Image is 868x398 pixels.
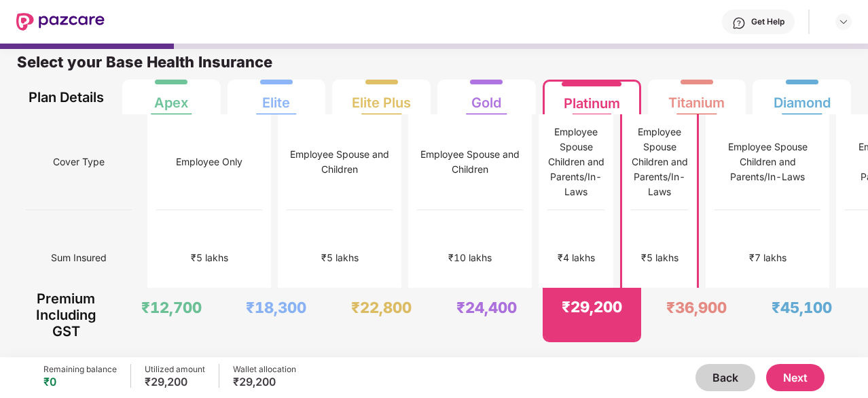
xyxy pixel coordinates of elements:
[17,52,851,80] div: Select your Base Health Insurance
[715,139,820,184] div: Employee Spouse Children and Parents/In-Laws
[564,84,620,112] div: Platinum
[145,375,205,388] div: ₹29,200
[772,298,832,317] div: ₹45,100
[176,154,242,169] div: Employee Only
[233,375,296,388] div: ₹29,200
[154,84,188,111] div: Apex
[448,250,492,265] div: ₹10 lakhs
[471,84,501,111] div: Gold
[53,149,105,175] span: Cover Type
[774,84,831,111] div: Diamond
[562,297,622,316] div: ₹29,200
[558,250,595,265] div: ₹4 lakhs
[233,364,296,375] div: Wallet allocation
[417,147,523,177] div: Employee Spouse and Children
[351,298,412,317] div: ₹22,800
[732,16,746,30] img: svg+xml;base64,PHN2ZyBpZD0iSGVscC0zMngzMiIgeG1sbnM9Imh0dHA6Ly93d3cudzMub3JnLzIwMDAvc3ZnIiB3aWR0aD...
[26,288,107,342] div: Premium Including GST
[51,245,107,271] span: Sum Insured
[287,147,393,177] div: Employee Spouse and Children
[631,125,688,199] div: Employee Spouse Children and Parents/In-Laws
[666,298,727,317] div: ₹36,900
[145,364,205,375] div: Utilized amount
[695,364,755,391] button: Back
[141,298,202,317] div: ₹12,700
[766,364,825,391] button: Next
[456,298,517,317] div: ₹24,400
[352,84,411,111] div: Elite Plus
[641,250,679,265] div: ₹5 lakhs
[749,250,786,265] div: ₹7 lakhs
[16,13,105,31] img: New Pazcare Logo
[246,298,306,317] div: ₹18,300
[26,80,107,114] div: Plan Details
[262,84,290,111] div: Elite
[668,84,725,111] div: Titanium
[838,16,849,27] img: svg+xml;base64,PHN2ZyBpZD0iRHJvcGRvd24tMzJ4MzIiIHhtbG5zPSJodHRwOi8vd3d3LnczLm9yZy8yMDAwL3N2ZyIgd2...
[321,250,359,265] div: ₹5 lakhs
[751,16,784,27] div: Get Help
[43,375,117,388] div: ₹0
[191,250,228,265] div: ₹5 lakhs
[43,364,117,375] div: Remaining balance
[547,125,604,199] div: Employee Spouse Children and Parents/In-Laws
